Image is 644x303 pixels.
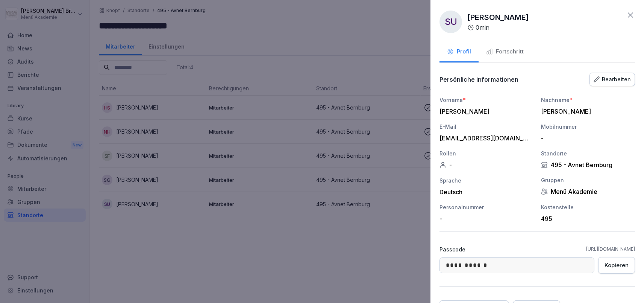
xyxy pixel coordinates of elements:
div: Vorname [439,96,533,104]
button: Bearbeiten [589,73,635,86]
div: Nachname [541,96,635,104]
div: Profil [447,47,471,56]
p: [PERSON_NAME] [467,12,529,23]
p: Passcode [439,245,465,253]
p: 0 min [476,23,489,32]
div: Rollen [439,149,533,157]
div: Kostenstelle [541,203,635,211]
div: Sprache [439,177,533,184]
button: Kopieren [598,257,635,274]
div: Standorte [541,149,635,157]
div: Bearbeiten [594,75,631,84]
div: Personalnummer [439,203,533,211]
div: [PERSON_NAME] [439,108,530,115]
div: [PERSON_NAME] [541,108,631,115]
div: 495 - Avnet Bernburg [541,161,635,169]
button: Fortschritt [479,42,531,62]
div: [EMAIL_ADDRESS][DOMAIN_NAME] [439,134,530,142]
button: Profil [439,42,479,62]
div: 495 [541,215,631,222]
div: Mobilnummer [541,123,635,131]
div: - [541,134,631,142]
a: [URL][DOMAIN_NAME] [586,246,635,253]
div: - [439,161,533,169]
div: Fortschritt [486,47,524,56]
div: E-Mail [439,123,533,131]
div: Menü Akademie [541,188,635,195]
div: Gruppen [541,176,635,184]
p: Persönliche informationen [439,76,518,83]
div: Deutsch [439,188,533,196]
div: Kopieren [605,261,629,270]
div: SU [439,11,462,33]
div: - [439,215,530,222]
